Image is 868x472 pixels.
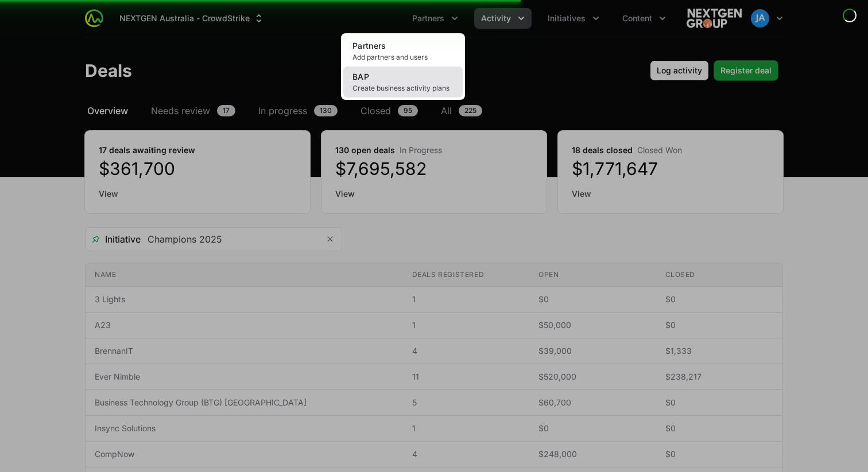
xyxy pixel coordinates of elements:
span: Partners [352,41,386,50]
span: BAP [352,72,369,81]
a: BAPCreate business activity plans [343,67,463,97]
span: Add partners and users [352,53,454,62]
div: Partners menu [405,8,465,29]
span: Create business activity plans [352,84,454,93]
a: PartnersAdd partners and users [343,36,463,67]
div: Main navigation [103,8,673,29]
